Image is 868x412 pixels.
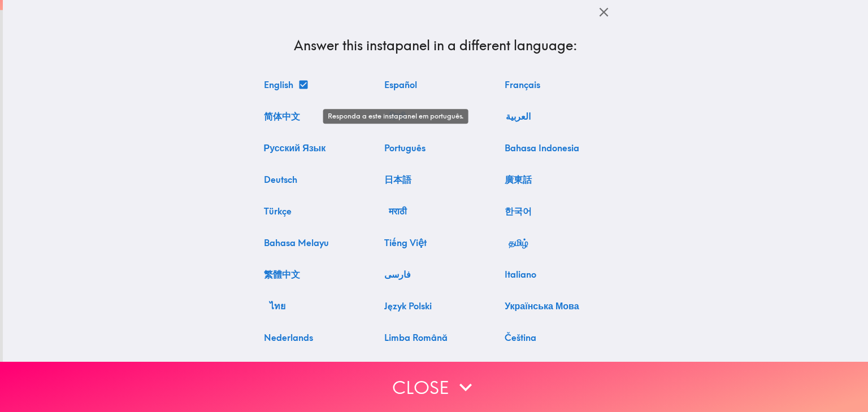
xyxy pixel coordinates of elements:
[259,326,318,349] button: Beantwoord dit instapanel in het Nederlands.
[259,137,331,159] button: Ответьте на этот instapanel на русском языке.
[500,200,536,222] button: 이 instapanel에 한국어로 답하세요.
[380,200,416,222] button: या instapanel ला मराठीत उत्तर द्या.
[500,326,541,349] button: Odpovězte na tento instapanel v češtině.
[259,73,311,96] button: Answer this instapanel in English.
[380,295,436,317] button: Odpowiedz na ten instapanel w języku polskim.
[380,263,416,286] button: به این instapanel به زبان فارسی پاسخ دهید.
[500,358,587,380] button: Адкажыце на гэты instapanel па-беларуску.
[259,36,612,55] h4: Answer this instapanel in a different language:
[380,231,431,254] button: Trả lời instapanel này bằng tiếng Việt.
[259,358,308,380] button: Απαντήστε σε αυτό το instapanel στα Ελληνικά.
[500,231,536,254] button: இந்த instapanel-ஐ தமிழில் பதிலளிக்கவும்.
[500,105,536,128] button: أجب على هذا instapanel باللغة العربية.
[380,137,430,159] button: Responda a este instapanel em português.
[500,295,583,317] button: Дайте відповідь на цей instapanel українською мовою.
[380,73,422,96] button: Responde a este instapanel en español.
[500,263,541,286] button: Rispondi a questo instapanel in italiano.
[259,105,305,128] button: 用简体中文回答这个instapanel。
[380,326,452,349] button: Răspundeți la acest instapanel în limba română.
[259,168,302,191] button: Beantworten Sie dieses instapanel auf Deutsch.
[259,200,296,222] button: Bu instapanel'i Türkçe olarak yanıtlayın.
[323,109,468,124] div: Responda a este instapanel em português.
[259,295,296,317] button: ตอบ instapanel นี้เป็นภาษาไทย.
[380,168,416,191] button: このinstapanelに日本語で回答してください。
[380,358,422,380] button: Válaszoljon erre az instapanel-re magyarul.
[500,137,584,159] button: Jawab instapanel ini dalam Bahasa Indonesia.
[500,168,536,191] button: 用廣東話回答呢個instapanel。
[259,263,305,286] button: 用繁體中文回答這個instapanel。
[259,231,333,254] button: Jawab instapanel ini dalam Bahasa Melayu.
[500,73,545,96] button: Répondez à cet instapanel en français.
